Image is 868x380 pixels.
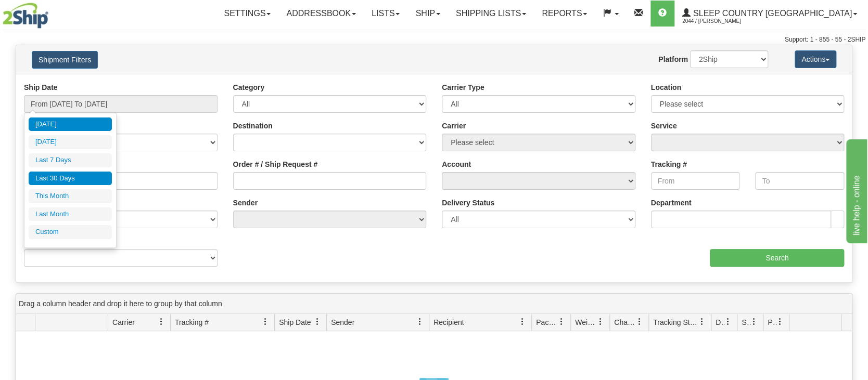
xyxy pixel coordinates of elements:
[233,82,265,93] label: Category
[651,121,677,131] label: Service
[614,317,636,327] span: Charge
[233,159,318,169] label: Order # / Ship Request #
[24,82,58,93] label: Ship Date
[795,50,836,68] button: Actions
[651,82,681,93] label: Location
[448,1,534,27] a: Shipping lists
[152,313,170,331] a: Carrier filter column settings
[331,317,354,327] span: Sender
[771,313,789,331] a: Pickup Status filter column settings
[658,54,688,64] label: Platform
[29,207,112,221] li: Last Month
[844,137,867,243] iframe: chat widget
[216,1,278,27] a: Settings
[442,82,484,93] label: Carrier Type
[536,317,558,327] span: Packages
[233,198,258,208] label: Sender
[364,1,407,27] a: Lists
[29,135,112,149] li: [DATE]
[411,313,429,331] a: Sender filter column settings
[710,249,844,267] input: Search
[279,317,311,327] span: Ship Date
[278,1,364,27] a: Addressbook
[553,313,570,331] a: Packages filter column settings
[653,317,698,327] span: Tracking Status
[8,6,96,19] div: live help - online
[674,1,865,27] a: Sleep Country [GEOGRAPHIC_DATA] 2044 / [PERSON_NAME]
[29,172,112,186] li: Last 30 Days
[651,159,687,169] label: Tracking #
[32,51,98,69] button: Shipment Filters
[719,313,737,331] a: Delivery Status filter column settings
[233,121,273,131] label: Destination
[16,294,852,314] div: grid grouping header
[682,16,760,27] span: 2044 / [PERSON_NAME]
[29,189,112,203] li: This Month
[716,317,724,327] span: Delivery Status
[442,159,471,169] label: Account
[29,225,112,239] li: Custom
[745,313,763,331] a: Shipment Issues filter column settings
[742,317,750,327] span: Shipment Issues
[755,172,844,190] input: To
[592,313,609,331] a: Weight filter column settings
[433,317,464,327] span: Recipient
[651,172,740,190] input: From
[29,117,112,132] li: [DATE]
[3,3,48,29] img: logo2044.jpg
[442,121,466,131] label: Carrier
[631,313,648,331] a: Charge filter column settings
[175,317,209,327] span: Tracking #
[112,317,135,327] span: Carrier
[651,198,692,208] label: Department
[309,313,326,331] a: Ship Date filter column settings
[257,313,274,331] a: Tracking # filter column settings
[534,1,595,27] a: Reports
[3,35,865,44] div: Support: 1 - 855 - 55 - 2SHIP
[29,153,112,167] li: Last 7 Days
[768,317,776,327] span: Pickup Status
[693,313,711,331] a: Tracking Status filter column settings
[514,313,531,331] a: Recipient filter column settings
[575,317,597,327] span: Weight
[691,9,852,18] span: Sleep Country [GEOGRAPHIC_DATA]
[407,1,448,27] a: Ship
[442,198,494,208] label: Delivery Status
